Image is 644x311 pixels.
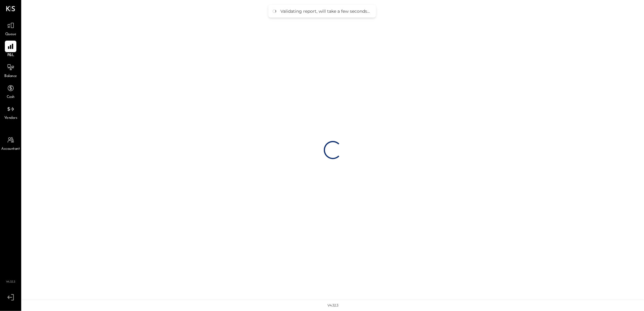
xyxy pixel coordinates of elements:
div: Validating report, will take a few seconds... [280,8,370,14]
a: Balance [0,62,21,79]
span: Queue [5,32,16,37]
span: Cash [7,95,15,100]
div: v 4.32.3 [327,303,338,308]
a: Queue [0,20,21,37]
a: Cash [0,82,21,100]
span: Accountant [2,146,20,152]
span: P&L [7,53,14,58]
span: Balance [4,74,17,79]
span: Vendors [4,115,17,121]
a: P&L [0,41,21,58]
a: Accountant [0,134,21,152]
a: Vendors [0,103,21,121]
